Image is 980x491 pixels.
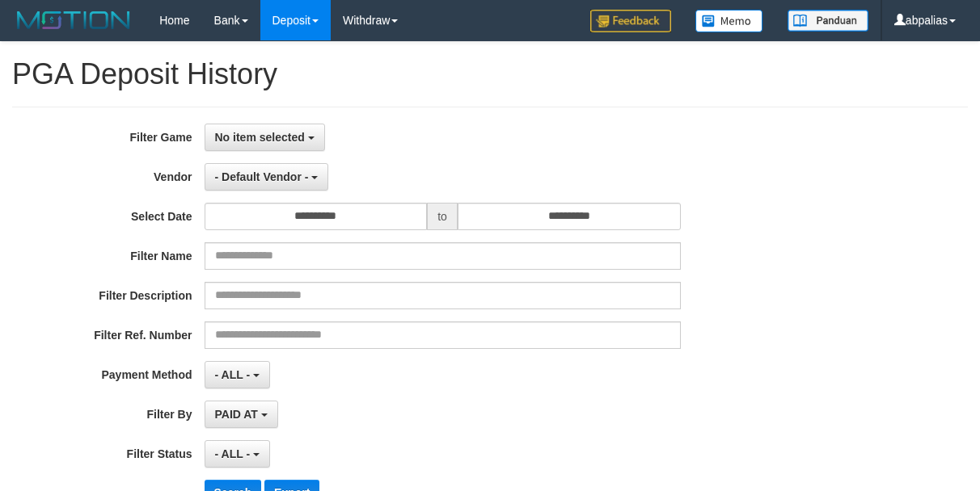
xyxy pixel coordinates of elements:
[695,10,763,32] img: Button%20Memo.svg
[427,203,458,230] span: to
[12,8,135,32] img: MOTION_logo.png
[205,124,325,151] button: No item selected
[205,163,329,191] button: - Default Vendor -
[215,447,251,460] span: - ALL -
[215,408,258,421] span: PAID AT
[215,368,251,381] span: - ALL -
[215,131,305,144] span: No item selected
[215,170,309,183] span: - Default Vendor -
[205,401,278,428] button: PAID AT
[590,10,671,32] img: Feedback.jpg
[12,58,968,90] h1: PGA Deposit History
[205,440,270,468] button: - ALL -
[788,10,868,31] img: panduan.png
[205,361,270,388] button: - ALL -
